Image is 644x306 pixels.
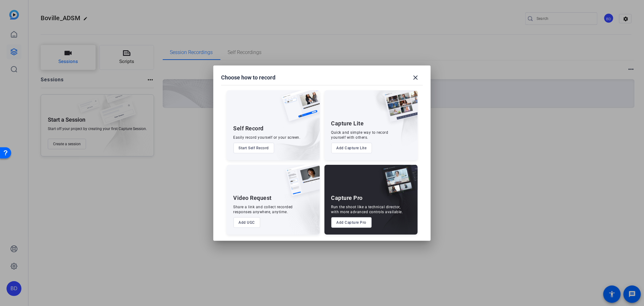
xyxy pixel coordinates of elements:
button: Add UGC [234,217,261,228]
img: embarkstudio-self-record.png [266,104,320,160]
div: Self Record [234,125,264,132]
img: capture-lite.png [379,90,418,128]
h1: Choose how to record [221,74,275,81]
div: Capture Pro [331,194,363,202]
img: embarkstudio-ugc-content.png [284,184,320,235]
button: Add Capture Pro [331,217,372,228]
img: embarkstudio-capture-lite.png [362,90,418,152]
button: Start Self Record [234,143,274,153]
img: self-record.png [277,90,320,128]
img: capture-pro.png [377,165,418,203]
img: embarkstudio-capture-pro.png [372,173,418,235]
div: Capture Lite [331,120,364,127]
div: Quick and simple way to record yourself with others. [331,130,388,140]
button: Add Capture Lite [331,143,372,153]
div: Video Request [234,194,272,202]
div: Run the shoot like a technical director, with more advanced controls available. [331,205,403,214]
img: ugc-content.png [281,165,320,202]
div: Easily record yourself or your screen. [234,135,301,140]
mat-icon: close [412,74,419,81]
div: Share a link and collect recorded responses anywhere, anytime. [234,205,293,214]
